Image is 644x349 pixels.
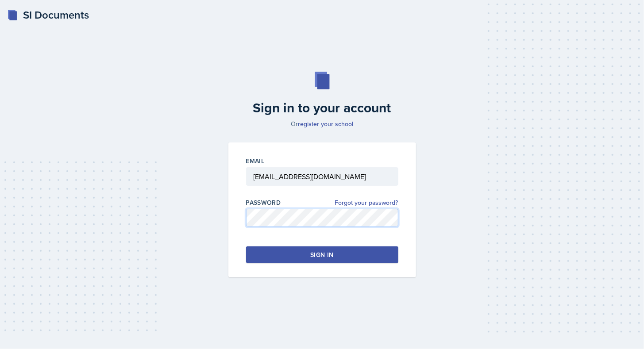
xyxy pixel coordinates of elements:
[246,246,398,263] button: Sign in
[223,119,421,128] p: Or
[298,119,353,128] a: register your school
[310,250,333,259] div: Sign in
[246,198,281,207] label: Password
[335,198,398,207] a: Forgot your password?
[246,167,398,186] input: Email
[246,157,265,165] label: Email
[223,100,421,116] h2: Sign in to your account
[7,7,89,23] a: SI Documents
